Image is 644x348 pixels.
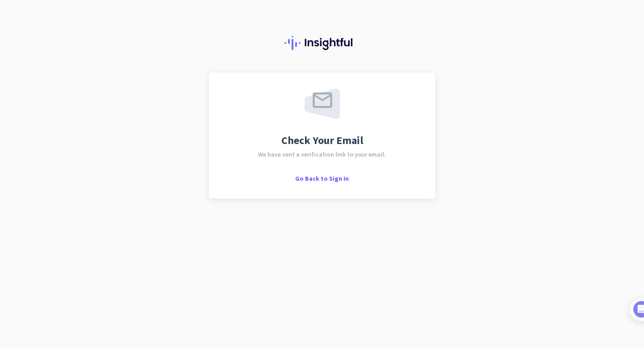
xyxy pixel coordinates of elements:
img: Insightful [284,36,360,50]
img: email-sent [305,89,340,119]
span: We have sent a verification link to your email. [258,151,386,157]
span: Check Your Email [281,135,363,146]
span: Go Back to Sign In [295,174,349,182]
